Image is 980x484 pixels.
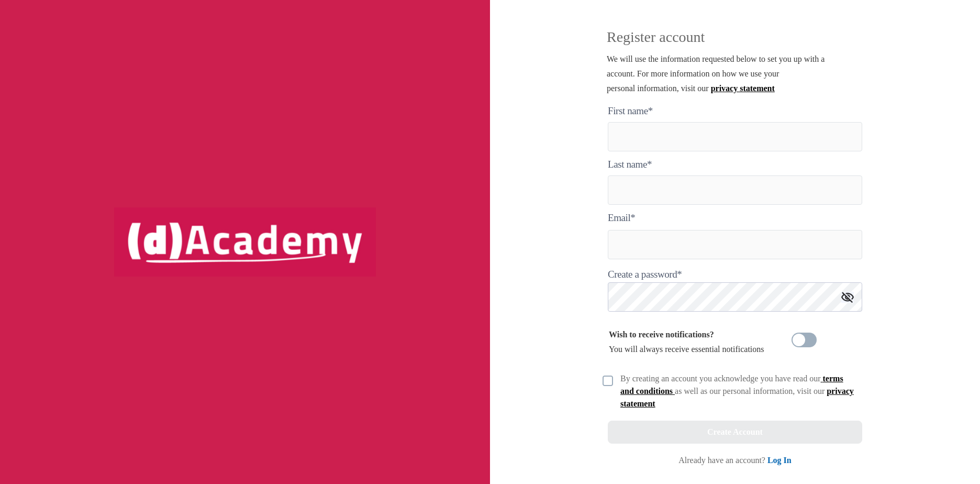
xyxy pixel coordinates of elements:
img: icon [841,292,854,303]
button: Create Account [608,421,862,444]
div: Already have an account? [678,454,791,467]
img: unCheck [603,376,613,386]
span: We will use the information requested below to set you up with a account. For more information on... [607,54,825,93]
b: Wish to receive notifications? [609,330,714,339]
div: You will always receive essential notifications [609,327,764,357]
div: By creating an account you acknowledge you have read our as well as our personal information, vis... [620,372,856,410]
div: Create Account [707,425,763,439]
a: Log In [767,456,792,465]
p: Register account [607,31,868,52]
img: logo [114,207,376,277]
a: privacy statement [711,84,775,93]
a: privacy statement [620,387,854,408]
